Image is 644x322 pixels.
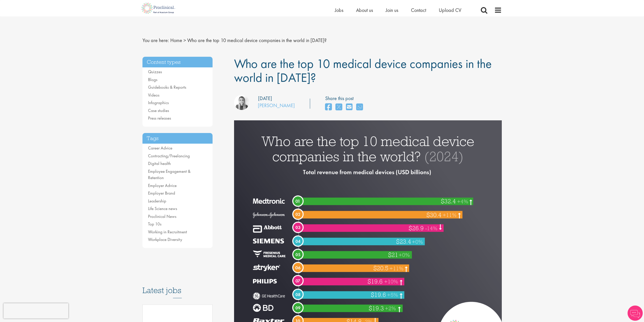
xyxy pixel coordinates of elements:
[148,100,169,105] a: Infographics
[183,37,186,44] span: >
[234,95,249,110] img: Hannah Burke
[148,77,157,82] a: Blogs
[258,95,272,102] div: [DATE]
[142,273,213,298] h3: Latest jobs
[148,161,171,166] a: Digital health
[148,214,176,219] a: Proclinical News
[187,37,327,44] span: Who are the top 10 medical device companies in the world in [DATE]?
[148,237,182,242] a: Workplace Diversity
[325,102,332,113] a: share on facebook
[148,108,169,113] a: Case studies
[148,84,186,90] a: Guidebooks & Reports
[439,7,461,13] a: Upload CV
[356,7,373,13] a: About us
[234,55,492,86] span: Who are the top 10 medical device companies in the world in [DATE]?
[628,306,643,321] img: Chatbot
[148,198,166,204] a: Leadership
[386,7,398,13] a: Join us
[148,153,190,159] a: Contracting/Freelancing
[148,168,191,181] a: Employee Engagement & Retention
[4,303,68,318] iframe: reCAPTCHA
[142,37,169,44] span: You are here:
[336,102,342,113] a: share on twitter
[148,92,159,98] a: Videos
[258,102,295,109] a: [PERSON_NAME]
[148,183,177,188] a: Employer Advice
[142,133,213,144] h3: Tags
[148,221,161,227] a: Top 10s
[148,145,172,151] a: Career Advice
[148,206,177,211] a: Life Science news
[148,115,171,121] a: Press releases
[325,95,365,102] label: Share this post
[346,102,352,113] a: share on email
[356,102,363,113] a: share on whats app
[411,7,426,13] a: Contact
[142,57,213,68] h3: Content types
[148,69,162,74] a: Quizzes
[148,190,175,196] a: Employer Brand
[148,229,187,235] a: Working in Recruitment
[170,37,182,44] a: breadcrumb link
[335,7,343,13] a: Jobs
